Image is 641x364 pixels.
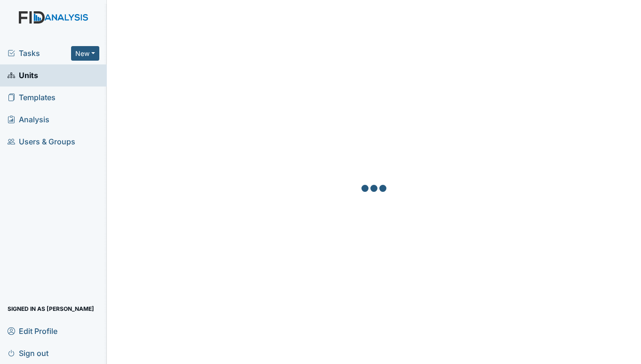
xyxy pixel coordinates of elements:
[8,68,38,83] span: Units
[8,301,94,316] span: Signed in as [PERSON_NAME]
[8,112,49,127] span: Analysis
[8,324,57,338] span: Edit Profile
[71,46,99,61] button: New
[8,47,71,59] a: Tasks
[8,90,56,105] span: Templates
[8,346,48,360] span: Sign out
[8,135,75,149] span: Users & Groups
